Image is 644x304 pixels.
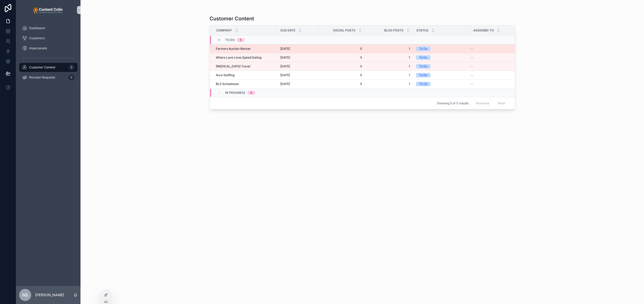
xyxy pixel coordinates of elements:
span: Social Posts [333,28,355,32]
a: 1 [368,64,410,68]
span: Customer Content [29,65,55,69]
a: To Do [416,73,467,77]
a: 5 [323,47,362,51]
a: -- [470,47,508,51]
span: Dashboard [29,26,45,30]
div: 5 [68,64,74,70]
span: Revision Requests [29,75,55,79]
a: To Do [416,55,467,60]
a: BL5 Schoolwear [216,82,274,86]
span: Assigned To [473,28,494,32]
div: 5 [240,38,242,42]
span: BL5 Schoolwear [216,82,239,86]
span: -- [470,73,473,77]
a: To Do [416,82,467,86]
span: Blog Posts [384,28,404,32]
div: To Do [419,47,427,51]
a: To Do [416,47,467,51]
span: Aura Staffing [216,73,234,77]
a: Where Love Lives Speed Dating [216,56,274,60]
span: To Do [225,38,235,42]
span: -- [470,82,473,86]
a: 5 [323,73,362,77]
h1: Customer Content [210,15,254,22]
img: App logo [33,6,64,14]
a: Dashboard [19,24,77,33]
span: -- [470,64,473,68]
a: [DATE] [280,56,317,60]
a: Aura Staffing [216,73,274,77]
a: Revision Requests0 [19,73,77,82]
a: -- [470,73,508,77]
a: 5 [323,82,362,86]
span: NS [22,292,28,298]
div: 0 [250,91,252,95]
a: Customer Content5 [19,63,77,72]
span: Customers [29,36,45,40]
div: To Do [419,73,427,77]
a: 1 [368,73,410,77]
a: 1 [368,56,410,60]
div: To Do [419,82,427,86]
span: Impersonate [29,46,47,50]
span: -- [470,56,473,60]
a: -- [470,64,508,68]
a: 5 [323,64,362,68]
p: [PERSON_NAME] [35,292,64,297]
a: 1 [368,47,410,51]
div: 0 [68,74,74,80]
a: 5 [323,56,362,60]
span: [DATE] [280,73,290,77]
a: -- [470,82,508,86]
span: Company [216,28,232,32]
span: -- [470,47,473,51]
div: scrollable content [16,20,80,89]
a: To Do [416,64,467,69]
span: [DATE] [280,56,290,60]
span: Showing 5 of 5 results [437,101,468,105]
div: To Do [419,55,427,60]
a: 1 [368,82,410,86]
a: Customers [19,34,77,43]
a: Impersonate [19,44,77,53]
span: Where Love Lives Speed Dating [216,56,261,60]
a: -- [470,56,508,60]
span: Due Date [280,28,295,32]
div: To Do [419,64,427,69]
span: [MEDICAL_DATA] Travel [216,64,250,68]
span: [DATE] [280,82,290,86]
a: [DATE] [280,47,317,51]
a: [DATE] [280,64,317,68]
a: [DATE] [280,82,317,86]
span: In Progress [225,91,245,95]
span: [DATE] [280,47,290,51]
span: [DATE] [280,64,290,68]
a: [MEDICAL_DATA] Travel [216,64,274,68]
span: Farmers Auction Market [216,47,251,51]
a: [DATE] [280,73,317,77]
span: Status [416,28,428,32]
a: Farmers Auction Market [216,47,274,51]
